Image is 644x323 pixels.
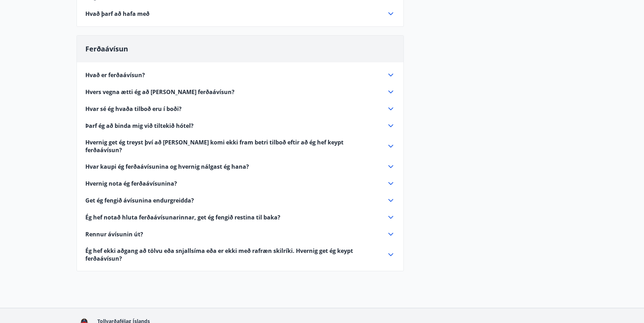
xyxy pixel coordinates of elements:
span: Hvernig nota ég ferðaávísunina? [85,180,177,187]
span: Ferðaávísun [85,44,128,54]
span: Hvað er ferðaávísun? [85,71,145,79]
div: Hvernig get ég treyst því að [PERSON_NAME] komi ekki fram betri tilboð eftir að ég hef keypt ferð... [85,138,395,154]
span: Ég hef notað hluta ferðaávísunarinnar, get ég fengið restina til baka? [85,213,280,221]
div: Þarf ég að binda mig við tiltekið hótel? [85,122,395,130]
div: Ég hef notað hluta ferðaávísunarinnar, get ég fengið restina til baka? [85,213,395,222]
span: Hvað þarf að hafa með [85,10,150,18]
span: Rennur ávísunin út? [85,230,143,238]
span: Hvar sé ég hvaða tilboð eru í boði? [85,105,182,113]
div: Hvernig nota ég ferðaávísunina? [85,179,395,188]
div: Hvers vegna ætti ég að [PERSON_NAME] ferðaávísun? [85,88,395,96]
span: Get ég fengið ávísunina endurgreidda? [85,197,194,204]
div: Hvað þarf að hafa með [85,10,395,18]
div: Get ég fengið ávísunina endurgreidda? [85,196,395,205]
span: Þarf ég að binda mig við tiltekið hótel? [85,122,194,130]
div: Hvar sé ég hvaða tilboð eru í boði? [85,105,395,113]
div: Ég hef ekki aðgang að tölvu eða snjallsíma eða er ekki með rafræn skilríki. Hvernig get ég keypt ... [85,247,395,262]
div: Rennur ávísunin út? [85,230,395,238]
div: Hvað er ferðaávísun? [85,71,395,79]
span: Hvar kaupi ég ferðaávísunina og hvernig nálgast ég hana? [85,163,249,170]
span: Hvers vegna ætti ég að [PERSON_NAME] ferðaávísun? [85,88,235,96]
span: Hvernig get ég treyst því að [PERSON_NAME] komi ekki fram betri tilboð eftir að ég hef keypt ferð... [85,138,378,154]
span: Ég hef ekki aðgang að tölvu eða snjallsíma eða er ekki með rafræn skilríki. Hvernig get ég keypt ... [85,247,378,262]
div: Hvar kaupi ég ferðaávísunina og hvernig nálgast ég hana? [85,162,395,171]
